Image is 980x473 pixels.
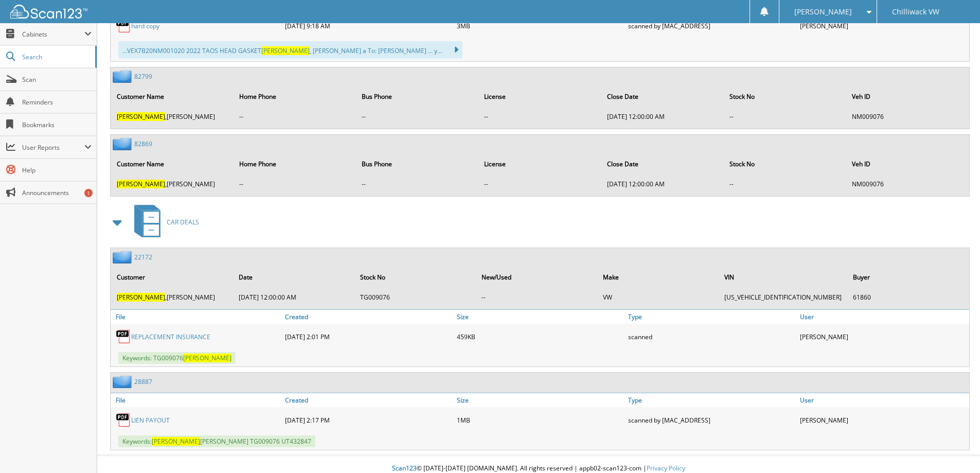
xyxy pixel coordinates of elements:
th: License [479,86,600,107]
td: VW [598,289,718,306]
div: scanned by [MAC_ADDRESS] [626,15,797,36]
td: NM009076 [847,108,968,125]
td: NM009076 [847,176,968,192]
span: Chilliwack VW [892,9,939,15]
td: -- [479,108,600,125]
span: Announcements [22,188,92,197]
th: Customer Name [112,153,233,174]
span: Keywords: TG009076 [118,352,236,364]
a: Size [454,393,626,407]
img: PDF.png [116,18,131,33]
th: Stock No [724,86,846,107]
th: Home Phone [234,86,355,107]
th: Stock No [724,153,846,174]
div: [PERSON_NAME] [797,15,969,36]
a: 82799 [134,72,152,81]
th: Customer [112,267,233,288]
td: TG009076 [355,289,475,306]
td: [DATE] 12:00:00 AM [602,176,723,192]
th: Buyer [848,267,968,288]
img: folder2.png [113,70,134,83]
span: Scan [22,75,92,84]
div: scanned by [MAC_ADDRESS] [626,410,797,430]
span: Search [22,52,90,61]
span: Scan123 [392,464,417,472]
div: 1MB [454,410,626,430]
td: -- [724,108,846,125]
td: [US_VEHICLE_IDENTIFICATION_NUMBER] [719,289,847,306]
td: -- [479,176,600,192]
div: [PERSON_NAME] [797,326,969,347]
img: PDF.png [116,412,131,428]
th: Veh ID [847,86,968,107]
a: CAR DEALS [128,202,199,242]
td: ,[PERSON_NAME] [112,289,233,306]
th: Home Phone [234,153,355,174]
td: ,[PERSON_NAME] [112,108,233,125]
a: User [797,393,969,407]
span: [PERSON_NAME] [794,9,852,15]
span: CAR DEALS [167,218,199,226]
div: 3MB [454,15,626,36]
a: 22172 [134,253,152,261]
a: LIEN PAYOUT [131,416,170,425]
td: -- [724,176,846,192]
span: Cabinets [22,30,84,39]
span: [PERSON_NAME] [261,46,310,55]
a: File [111,310,282,324]
div: [PERSON_NAME] [797,410,969,430]
th: Veh ID [847,153,968,174]
th: Close Date [602,153,723,174]
a: User [797,310,969,324]
a: Privacy Policy [647,464,685,472]
th: Customer Name [112,86,233,107]
th: Bus Phone [357,153,478,174]
span: User Reports [22,143,84,152]
img: scan123-logo-white.svg [10,5,87,19]
div: ...VEX7B20NM001020 2022 TAOS HEAD GASKET , [PERSON_NAME] a To: [PERSON_NAME] ... y... [118,41,462,59]
img: PDF.png [116,329,131,344]
td: [DATE] 12:00:00 AM [234,289,354,306]
div: [DATE] 2:01 PM [282,326,454,347]
th: Date [234,267,354,288]
div: 459KB [454,326,626,347]
td: ,[PERSON_NAME] [112,176,233,192]
a: REPLACEMENT INSURANCE [131,332,210,341]
div: [DATE] 9:18 AM [282,15,454,36]
div: [DATE] 2:17 PM [282,410,454,430]
th: New/Used [476,267,597,288]
a: Size [454,310,626,324]
th: License [479,153,600,174]
img: folder2.png [113,137,134,150]
th: Close Date [602,86,723,107]
td: -- [357,108,478,125]
div: scanned [626,326,797,347]
span: [PERSON_NAME] [183,354,231,362]
a: 82869 [134,139,152,148]
span: Bookmarks [22,120,92,129]
a: Created [282,393,454,407]
span: Keywords: [PERSON_NAME] TG009076 UT432847 [118,435,315,447]
span: [PERSON_NAME] [117,112,165,121]
span: [PERSON_NAME] [152,437,200,446]
th: Make [598,267,718,288]
a: Type [626,310,797,324]
span: Reminders [22,98,92,107]
a: Created [282,310,454,324]
img: folder2.png [113,375,134,388]
a: File [111,393,282,407]
a: Type [626,393,797,407]
td: -- [357,176,478,192]
td: -- [234,176,355,192]
div: 1 [84,189,93,197]
span: Help [22,166,92,174]
td: -- [476,289,597,306]
a: 28887 [134,377,152,386]
td: 61860 [848,289,968,306]
th: Stock No [355,267,475,288]
th: Bus Phone [357,86,478,107]
span: [PERSON_NAME] [117,293,165,302]
td: [DATE] 12:00:00 AM [602,108,723,125]
a: hard copy [131,22,159,30]
td: -- [234,108,355,125]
